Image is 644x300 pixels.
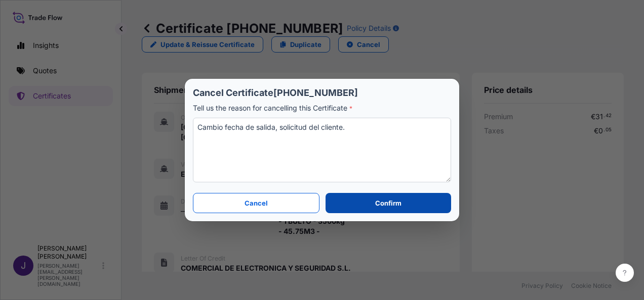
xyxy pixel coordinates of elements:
[193,118,451,182] textarea: Cambio fecha de salida, solicitud del cliente.
[326,193,451,213] button: Confirm
[193,87,451,99] p: Cancel Certificate [PHONE_NUMBER]
[193,193,319,213] button: Cancel
[375,198,401,208] p: Confirm
[193,103,451,114] p: Tell us the reason for cancelling this Certificate
[245,198,268,208] p: Cancel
